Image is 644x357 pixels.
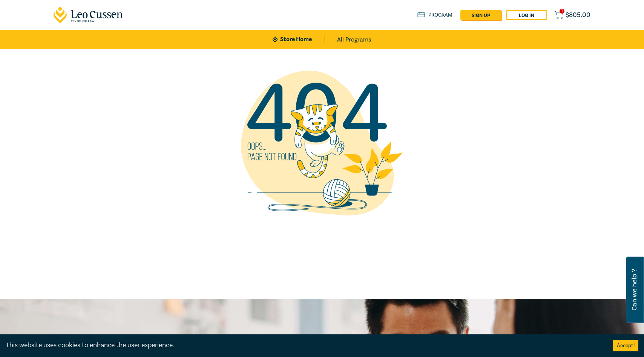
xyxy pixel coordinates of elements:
span: 1 [560,9,564,14]
a: Program [417,11,452,19]
div: This website uses cookies to enhance the user experience. [6,340,602,350]
a: Log in [506,10,547,20]
img: not found [228,49,416,237]
span: $ 805.00 [566,11,590,19]
a: All Programs [337,30,371,49]
span: Can we help ? [631,261,638,319]
a: Store Home [273,35,325,43]
button: Accept cookies [613,340,638,351]
a: sign up [460,10,501,20]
